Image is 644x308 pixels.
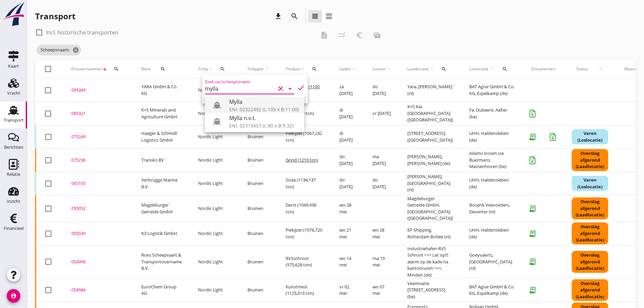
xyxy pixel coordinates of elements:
[300,66,306,72] i: arrow_upward
[239,279,278,302] td: Bruinen
[133,195,190,222] td: Magdeburger Getreide GmbH
[190,195,239,222] td: Nordic Light
[461,222,523,245] td: UHH, Haldensleben (de)
[278,245,331,279] td: RVSschroot (975,628 ton)
[190,125,239,148] td: Nordic Light
[274,12,282,20] i: download
[331,279,364,302] td: vr 02 mei
[461,148,523,172] td: Adams lossen via Buermans, Massenhoven (be)
[364,222,399,245] td: wo 28 mei
[71,110,125,117] div: 085321
[229,114,299,122] div: Mylla n.v.t.
[133,172,190,195] td: Verbrugge Marine B.V.
[593,66,609,72] i: arrow_upward
[526,283,539,297] i: receipt_long
[71,66,102,72] span: Dossiernummer
[572,279,608,301] div: Overslag afgerond (Laadlocatie)
[4,145,23,149] div: Berichten
[71,230,125,237] div: 055039
[572,176,608,191] div: Varen (Loslocatie)
[364,79,399,102] td: do [DATE]
[37,45,81,55] span: Scheepsnaam:
[364,279,399,302] td: wo 07 mei
[399,125,461,148] td: [STREET_ADDRESS] ([GEOGRAPHIC_DATA])
[160,66,166,72] i: search
[325,12,333,20] i: view_agenda
[331,102,364,125] td: di [DATE]
[8,64,19,68] div: Kaart
[277,85,285,93] i: clear
[407,66,429,72] span: Laadlocatie
[572,197,608,219] div: Overslag afgerond (Laadlocatie)
[71,87,125,94] div: 095349
[133,245,190,279] td: Roes Scheepvaart & Transportovername B.V.
[190,222,239,245] td: Nordic Light
[286,157,318,163] span: Grind (1210 ton)
[114,66,119,72] i: search
[297,84,305,92] i: check
[331,148,364,172] td: do [DATE]
[190,245,239,279] td: Nordic Light
[572,222,608,244] div: Overslag afgerond (Laadlocatie)
[526,202,539,215] i: receipt_long
[71,134,125,140] div: 075249
[71,287,125,293] div: 054984
[572,251,608,273] div: Overslag afgerond (Laadlocatie)
[71,157,125,164] div: 075236
[399,245,461,279] td: Industriehafen RVS Schroot >>> Let op!!! alarm op de kade na kantooruren <<<, Minden (de)
[399,222,461,245] td: EP Shipping, Rotterdam Botlek (nl)
[46,29,118,36] label: Incl. historische transporten
[133,79,190,102] td: YARA GmbH & Co. KG
[286,85,294,93] i: arrow_drop_down
[399,279,461,302] td: Veemnatie [STREET_ADDRESS] (be)
[229,122,299,129] div: ENI: 02313457 (L:80 x B:9.32)
[190,102,239,125] td: Nordic Light
[278,172,331,195] td: Soda (1134,137 ton)
[441,66,447,72] i: search
[290,12,299,20] i: search
[364,102,399,125] td: vr [DATE]
[239,222,278,245] td: Bruinen
[572,129,608,144] div: Varen (Loslocatie)
[399,172,461,195] td: [PERSON_NAME], [GEOGRAPHIC_DATA] (nl)
[278,222,331,245] td: Piekijzer (1076,720 ton)
[205,83,275,94] input: Zoek op (scheeps)naam
[239,245,278,279] td: Bruinen
[239,125,278,148] td: Bruinen
[331,172,364,195] td: do [DATE]
[7,289,20,303] i: account_circle
[264,66,269,72] i: arrow_upward
[198,66,208,72] span: Schip
[229,106,299,113] div: ENI: 02322492 (L:105 x B:11.00)
[399,79,461,102] td: Yara, [PERSON_NAME] (nl)
[461,279,523,302] td: BAT Agrar GmbH & Co. KG, Espelkamp (de)
[461,102,523,125] td: Fa. Dubaere, Aalter (be)
[133,148,190,172] td: Transko BV
[247,66,264,72] span: Schipper
[190,279,239,302] td: Nordic Light
[373,66,386,72] span: Lossen
[278,125,331,148] td: Piekijzer (1067,232 ton)
[1,2,26,27] img: logo-small.a267ee39.svg
[502,66,507,72] i: search
[220,66,225,72] i: search
[399,102,461,125] td: K+S Kai, [GEOGRAPHIC_DATA] ([GEOGRAPHIC_DATA])
[7,91,20,95] div: Vracht
[526,130,539,144] i: receipt_long
[71,205,125,212] div: 055052
[386,66,391,72] i: arrow_upward
[278,279,331,302] td: Kunstmest (1125,013 ton)
[278,102,331,125] td: Kali (1000 ton)
[71,180,125,187] div: 065105
[469,66,489,72] span: Loslocatie
[102,66,108,72] i: arrow_downward
[331,245,364,279] td: wo 14 mei
[331,125,364,148] td: di [DATE]
[239,172,278,195] td: Bruinen
[526,227,539,240] i: receipt_long
[429,66,435,72] i: arrow_upward
[133,279,190,302] td: EuroChem Group AG
[331,79,364,102] td: za [DATE]
[461,79,523,102] td: BAT Agrar GmbH & Co. KG, Espelkamp (de)
[461,125,523,148] td: UHH, Haldensleben (de)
